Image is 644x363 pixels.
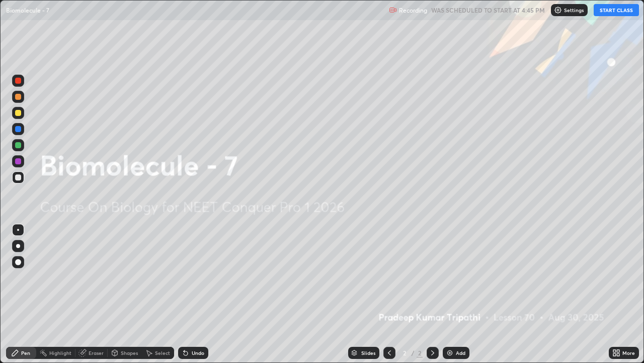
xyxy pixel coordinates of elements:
[412,350,415,356] div: /
[361,350,375,355] div: Slides
[389,6,397,14] img: recording.375f2c34.svg
[554,6,562,14] img: class-settings-icons
[456,350,465,355] div: Add
[21,350,30,355] div: Pen
[121,350,138,355] div: Shapes
[89,350,104,355] div: Eraser
[399,350,410,356] div: 2
[192,350,204,355] div: Undo
[417,348,423,357] div: 2
[446,349,454,357] img: add-slide-button
[594,4,639,16] button: START CLASS
[431,6,545,15] h5: WAS SCHEDULED TO START AT 4:45 PM
[564,8,584,13] p: Settings
[622,350,635,355] div: More
[6,6,49,14] p: Biomolecule - 7
[399,7,427,14] p: Recording
[49,350,71,355] div: Highlight
[155,350,170,355] div: Select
